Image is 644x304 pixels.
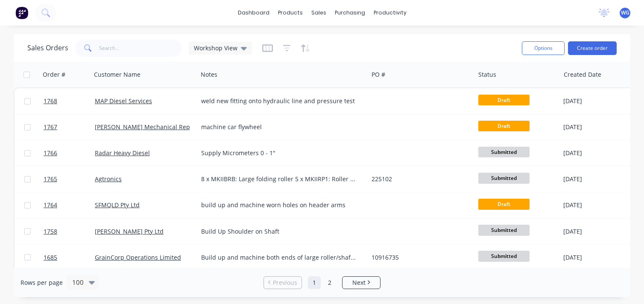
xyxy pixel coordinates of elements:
span: Submitted [478,251,530,261]
span: 1767 [44,123,57,131]
a: dashboard [234,6,274,19]
div: [DATE] [563,97,627,105]
div: [DATE] [563,201,627,209]
div: Customer Name [94,70,141,79]
img: Factory [15,6,28,19]
div: [DATE] [563,175,627,183]
a: Next page [342,278,380,287]
a: 1767 [44,114,95,140]
span: Submitted [478,225,530,235]
div: build up and machine worn holes on header arms [201,201,357,209]
div: weld new fitting onto hydraulic line and pressure test [201,97,357,105]
a: GrainCorp Operations Limited [95,253,181,261]
a: 1766 [44,140,95,166]
span: Rows per page [20,278,63,287]
span: 1768 [44,97,57,105]
a: 1768 [44,88,95,114]
span: Next [352,278,366,287]
a: 1758 [44,219,95,244]
a: [PERSON_NAME] Mechanical Repairs [95,123,201,131]
a: Previous page [264,278,302,287]
a: Page 1 is your current page [308,276,321,289]
div: [DATE] [563,227,627,236]
span: Previous [273,278,297,287]
span: Submitted [478,173,530,183]
span: Draft [478,121,530,131]
div: [DATE] [563,149,627,157]
div: Build up and machine both ends of large roller/shaft (80mm) [201,253,357,262]
h1: Sales Orders [27,44,68,52]
div: sales [307,6,331,19]
span: 1765 [44,175,57,183]
div: 10916735 [372,253,466,262]
span: Draft [478,199,530,209]
div: [DATE] [563,253,627,262]
div: 8 x MKIIBRB: Large folding roller 5 x MKIIRP1: Roller pin (Clevis Pin) [201,175,357,183]
a: 1765 [44,166,95,192]
div: Build Up Shoulder on Shaft [201,227,357,236]
div: products [274,6,307,19]
div: Created Date [564,70,601,79]
a: 1764 [44,192,95,218]
a: Radar Heavy Diesel [95,149,150,157]
span: Draft [478,95,530,105]
div: Supply Micrometers 0 - 1" [201,149,357,157]
span: 1766 [44,149,57,157]
div: purchasing [331,6,369,19]
button: Options [522,41,565,55]
div: productivity [369,6,411,19]
span: Submitted [478,147,530,157]
span: WG [621,9,629,17]
a: [PERSON_NAME] Pty Ltd [95,227,164,235]
input: Search... [99,40,182,57]
div: 225102 [372,175,466,183]
button: Create order [568,41,617,55]
a: Agtronics [95,175,122,183]
a: MAP Diesel Services [95,97,152,105]
span: 1764 [44,201,57,209]
div: PO # [372,70,385,79]
a: 1685 [44,245,95,270]
a: SFMQLD Pty Ltd [95,201,140,209]
div: [DATE] [563,123,627,131]
div: machine car flywheel [201,123,357,131]
span: 1685 [44,253,57,262]
ul: Pagination [260,276,384,289]
div: Order # [43,70,65,79]
a: Page 2 [323,276,336,289]
span: Workshop View [194,43,237,52]
div: Status [478,70,496,79]
span: 1758 [44,227,57,236]
div: Notes [201,70,217,79]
